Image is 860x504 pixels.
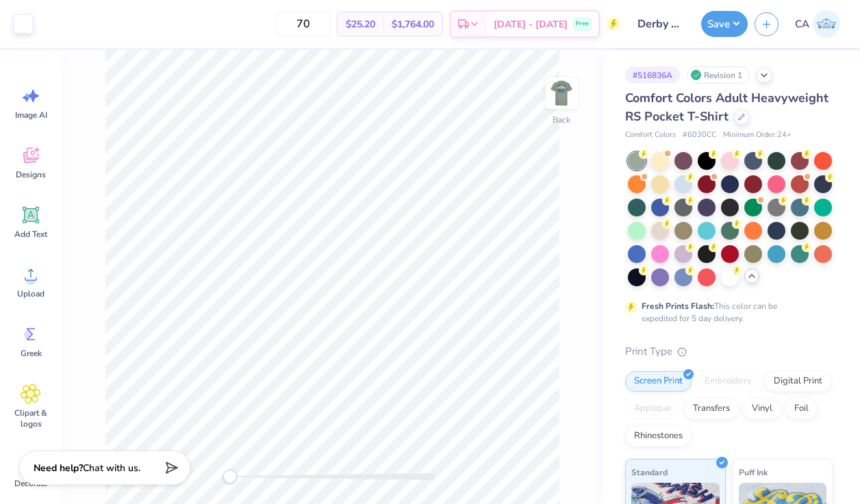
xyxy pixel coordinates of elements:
[21,348,42,359] span: Greek
[14,229,47,240] span: Add Text
[392,17,434,32] span: $1,764.00
[16,169,46,180] span: Designs
[223,470,237,483] div: Accessibility label
[683,129,716,141] span: # 6030CC
[642,301,714,312] strong: Fresh Prints Flash:
[723,129,792,141] span: Minimum Order: 24 +
[494,17,568,32] span: [DATE] - [DATE]
[765,371,831,392] div: Digital Print
[625,129,676,141] span: Comfort Colors
[625,371,692,392] div: Screen Print
[625,66,680,84] div: # 516836A
[813,10,840,38] img: Caitlyn Antman
[548,79,575,107] img: Back
[739,465,768,479] span: Puff Ink
[631,465,668,479] span: Standard
[696,371,761,392] div: Embroidery
[625,426,692,446] div: Rhinestones
[83,462,140,475] span: Chat with us.
[687,66,750,84] div: Revision 1
[8,407,53,429] span: Clipart & logos
[785,399,818,419] div: Foil
[743,399,781,419] div: Vinyl
[701,11,748,37] button: Save
[789,10,846,38] a: CA
[15,110,47,121] span: Image AI
[625,399,680,419] div: Applique
[17,288,45,299] span: Upload
[576,19,589,29] span: Free
[795,16,809,32] span: CA
[642,300,810,325] div: This color can be expedited for 5 day delivery.
[625,344,833,360] div: Print Type
[627,10,694,38] input: Untitled Design
[14,478,47,489] span: Decorate
[34,462,83,475] strong: Need help?
[625,90,829,125] span: Comfort Colors Adult Heavyweight RS Pocket T-Shirt
[346,17,375,32] span: $25.20
[684,399,739,419] div: Transfers
[553,114,570,126] div: Back
[277,12,330,36] input: – –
